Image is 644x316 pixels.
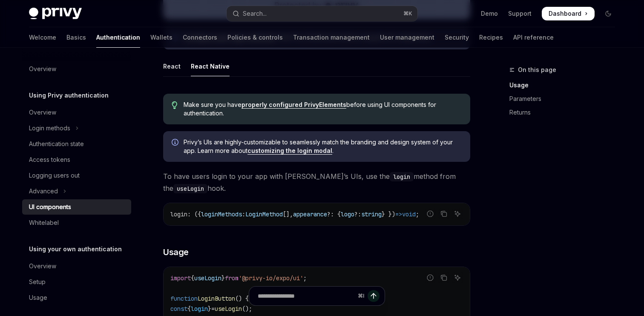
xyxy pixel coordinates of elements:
[163,170,470,194] span: To have users login to your app with [PERSON_NAME]’s UIs, use the method from the hook.
[170,274,191,282] span: import
[542,7,595,20] a: Dashboard
[22,215,131,230] a: Whitelabel
[239,274,303,282] span: '@privy-io/expo/ui'
[29,64,56,74] div: Overview
[245,210,283,218] span: LoginMethod
[508,9,532,18] a: Support
[601,7,615,20] button: Toggle dark mode
[518,65,556,75] span: On this page
[509,92,622,106] a: Parameters
[227,6,417,21] button: Open search
[29,170,80,181] div: Logging users out
[191,56,230,76] div: React Native
[194,274,221,282] span: useLogin
[425,208,436,219] button: Report incorrect code
[22,152,131,167] a: Access tokens
[22,136,131,152] a: Authentication state
[425,272,436,283] button: Report incorrect code
[403,10,412,17] span: ⌘ K
[29,8,82,20] img: dark logo
[29,27,56,48] a: Welcome
[191,274,194,282] span: {
[66,27,86,48] a: Basics
[303,274,307,282] span: ;
[183,27,217,48] a: Connectors
[293,27,370,48] a: Transaction management
[395,210,402,218] span: =>
[29,186,58,196] div: Advanced
[481,9,498,18] a: Demo
[402,210,416,218] span: void
[29,218,59,228] div: Whitelabel
[513,27,554,48] a: API reference
[241,101,346,109] a: properly configured PrivyElements
[184,101,462,118] span: Make sure you have before using UI components for authentication.
[96,27,140,48] a: Authentication
[29,123,70,133] div: Login methods
[341,210,354,218] span: logo
[227,27,283,48] a: Policies & controls
[247,147,332,155] a: customizing the login modal
[29,107,56,118] div: Overview
[22,290,131,305] a: Usage
[22,259,131,274] a: Overview
[29,293,47,303] div: Usage
[29,277,46,287] div: Setup
[549,9,581,18] span: Dashboard
[150,27,172,48] a: Wallets
[243,9,267,19] div: Search...
[438,272,449,283] button: Copy the contents from the code block
[380,27,434,48] a: User management
[452,208,463,219] button: Ask AI
[22,184,131,199] button: Toggle Advanced section
[29,90,109,101] h5: Using Privy authentication
[361,210,382,218] span: string
[509,106,622,119] a: Returns
[509,78,622,92] a: Usage
[283,210,293,218] span: [],
[22,168,131,183] a: Logging users out
[327,210,341,218] span: ?: {
[382,210,395,218] span: } })
[225,274,239,282] span: from
[258,287,354,305] input: Ask a question...
[293,210,327,218] span: appearance
[452,272,463,283] button: Ask AI
[29,244,122,254] h5: Using your own authentication
[29,155,70,165] div: Access tokens
[29,139,84,149] div: Authentication state
[22,61,131,77] a: Overview
[22,105,131,120] a: Overview
[172,139,180,147] svg: Info
[354,210,361,218] span: ?:
[22,121,131,136] button: Toggle Login methods section
[242,210,245,218] span: :
[479,27,503,48] a: Recipes
[29,202,71,212] div: UI components
[163,246,189,258] span: Usage
[368,290,379,302] button: Send message
[201,210,242,218] span: loginMethods
[221,274,225,282] span: }
[22,274,131,290] a: Setup
[390,172,414,181] code: login
[184,138,462,155] span: Privy’s UIs are highly-customizable to seamlessly match the branding and design system of your ap...
[22,199,131,215] a: UI components
[163,56,181,76] div: React
[187,210,201,218] span: : ({
[170,210,187,218] span: login
[438,208,449,219] button: Copy the contents from the code block
[29,261,56,271] div: Overview
[416,210,419,218] span: ;
[172,101,178,109] svg: Tip
[445,27,469,48] a: Security
[173,184,207,193] code: useLogin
